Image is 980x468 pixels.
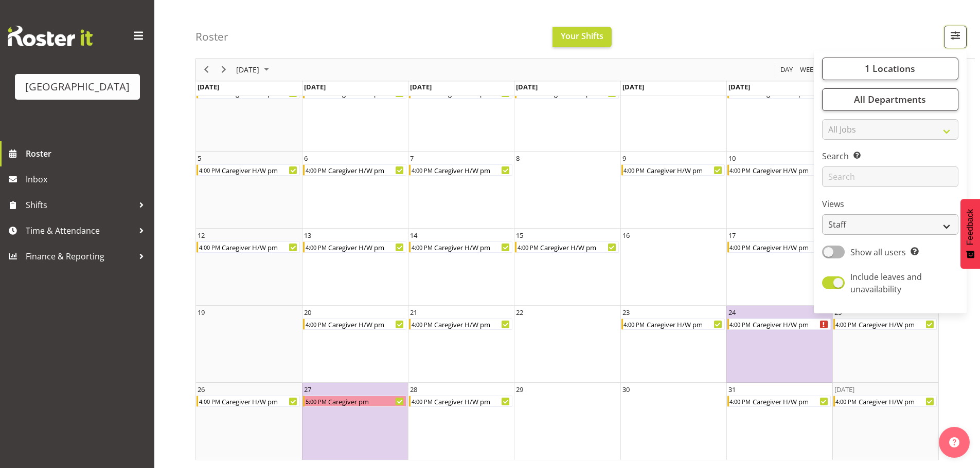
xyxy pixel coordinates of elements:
[197,241,300,253] div: Caregiver H/W pm Begin From Sunday, October 12, 2025 at 4:00:00 PM GMT+13:00 Ends At Sunday, Octo...
[622,307,630,317] div: 23
[410,82,432,91] span: [DATE]
[727,319,831,330] div: Caregiver H/W pm Begin From Friday, October 24, 2025 at 4:00:00 PM GMT+13:00 Ends At Friday, Octo...
[304,230,311,240] div: 13
[854,93,926,106] span: All Departments
[408,229,514,306] td: Tuesday, October 14, 2025
[410,307,417,317] div: 21
[433,242,512,252] div: Caregiver H/W pm
[832,306,938,383] td: Saturday, October 25, 2025
[516,153,520,163] div: 8
[304,384,311,395] div: 27
[302,229,408,306] td: Monday, October 13, 2025
[221,165,299,175] div: Caregiver H/W pm
[726,229,832,306] td: Friday, October 17, 2025
[729,396,752,406] div: 4:00 PM
[822,167,958,188] input: Search
[196,74,938,460] table: of October 2025
[779,64,794,77] span: Day
[729,319,752,329] div: 4:00 PM
[944,26,967,48] button: Filter Shifts
[410,153,414,163] div: 7
[752,319,830,329] div: Caregiver H/W pm
[302,383,408,460] td: Monday, October 27, 2025
[960,199,980,269] button: Feedback - Show survey
[221,242,299,252] div: Caregiver H/W pm
[822,58,958,80] button: 1 Locations
[408,383,514,460] td: Tuesday, October 28, 2025
[26,249,134,264] span: Finance & Reporting
[303,241,406,253] div: Caregiver H/W pm Begin From Monday, October 13, 2025 at 4:00:00 PM GMT+13:00 Ends At Monday, Octo...
[752,165,830,175] div: Caregiver H/W pm
[26,146,149,161] span: Roster
[966,209,975,245] span: Feedback
[411,242,433,252] div: 4:00 PM
[726,306,832,383] td: Friday, October 24, 2025
[850,247,906,258] span: Show all users
[752,396,830,406] div: Caregiver H/W pm
[516,384,523,395] div: 29
[620,74,726,152] td: Thursday, October 2, 2025
[553,27,612,47] button: Your Shifts
[834,384,854,395] div: [DATE]
[411,396,433,406] div: 4:00 PM
[728,307,736,317] div: 24
[514,152,620,229] td: Wednesday, October 8, 2025
[514,74,620,152] td: Wednesday, October 1, 2025
[327,319,406,329] div: Caregiver H/W pm
[514,383,620,460] td: Wednesday, October 29, 2025
[25,79,130,95] div: [GEOGRAPHIC_DATA]
[196,306,302,383] td: Sunday, October 19, 2025
[197,396,300,407] div: Caregiver H/W pm Begin From Sunday, October 26, 2025 at 4:00:00 PM GMT+13:00 Ends At Sunday, Octo...
[196,152,302,229] td: Sunday, October 5, 2025
[411,319,433,329] div: 4:00 PM
[408,306,514,383] td: Tuesday, October 21, 2025
[822,88,958,111] button: All Departments
[516,242,539,252] div: 4:00 PM
[622,153,626,163] div: 9
[409,164,512,176] div: Caregiver H/W pm Begin From Tuesday, October 7, 2025 at 4:00:00 PM GMT+13:00 Ends At Tuesday, Oct...
[196,229,302,306] td: Sunday, October 12, 2025
[798,64,819,77] button: Timeline Week
[305,165,327,175] div: 4:00 PM
[727,164,831,176] div: Caregiver H/W pm Begin From Friday, October 10, 2025 at 4:00:00 PM GMT+13:00 Ends At Friday, Octo...
[832,383,938,460] td: Saturday, November 1, 2025
[799,64,818,77] span: Week
[646,319,724,329] div: Caregiver H/W pm
[433,165,512,175] div: Caregiver H/W pm
[198,165,221,175] div: 4:00 PM
[433,319,512,329] div: Caregiver H/W pm
[620,152,726,229] td: Thursday, October 9, 2025
[409,241,512,253] div: Caregiver H/W pm Begin From Tuesday, October 14, 2025 at 4:00:00 PM GMT+13:00 Ends At Tuesday, Oc...
[622,230,630,240] div: 16
[235,64,260,77] span: [DATE]
[304,153,308,163] div: 6
[623,165,646,175] div: 4:00 PM
[516,82,538,91] span: [DATE]
[215,59,233,81] div: next period
[410,384,417,395] div: 28
[726,74,832,152] td: Friday, October 3, 2025
[646,165,724,175] div: Caregiver H/W pm
[726,383,832,460] td: Friday, October 31, 2025
[327,165,406,175] div: Caregiver H/W pm
[411,165,433,175] div: 4:00 PM
[408,74,514,152] td: Tuesday, September 30, 2025
[304,82,326,91] span: [DATE]
[949,437,959,447] img: help-xxl-2.png
[833,396,937,407] div: Caregiver H/W pm Begin From Saturday, November 1, 2025 at 4:00:00 PM GMT+13:00 Ends At Saturday, ...
[26,223,134,238] span: Time & Attendance
[198,230,205,240] div: 12
[620,306,726,383] td: Thursday, October 23, 2025
[620,229,726,306] td: Thursday, October 16, 2025
[433,396,512,406] div: Caregiver H/W pm
[198,82,219,91] span: [DATE]
[409,319,512,330] div: Caregiver H/W pm Begin From Tuesday, October 21, 2025 at 4:00:00 PM GMT+13:00 Ends At Tuesday, Oc...
[235,64,274,77] button: October 2025
[198,242,221,252] div: 4:00 PM
[727,396,831,407] div: Caregiver H/W pm Begin From Friday, October 31, 2025 at 4:00:00 PM GMT+13:00 Ends At Friday, Octo...
[221,396,299,406] div: Caregiver H/W pm
[726,152,832,229] td: Friday, October 10, 2025
[728,82,750,91] span: [DATE]
[728,384,736,395] div: 31
[408,152,514,229] td: Tuesday, October 7, 2025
